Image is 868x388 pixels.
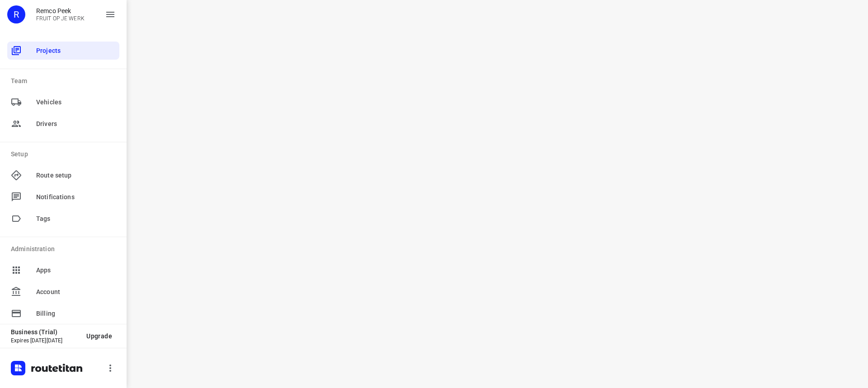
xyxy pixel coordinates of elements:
[36,46,116,56] span: Projects
[36,171,116,180] span: Route setup
[36,7,85,14] p: Remco Peek
[7,115,119,133] div: Drivers
[11,76,119,86] p: Team
[7,93,119,111] div: Vehicles
[36,287,116,297] span: Account
[7,304,119,323] div: Billing
[7,188,119,206] div: Notifications
[11,337,79,344] p: Expires [DATE][DATE]
[7,166,119,184] div: Route setup
[11,328,79,336] p: Business (Trial)
[36,98,116,107] span: Vehicles
[79,328,119,344] button: Upgrade
[36,266,116,275] span: Apps
[7,5,25,23] div: R
[36,192,116,202] span: Notifications
[7,261,119,279] div: Apps
[7,210,119,228] div: Tags
[7,42,119,60] div: Projects
[36,214,116,224] span: Tags
[36,309,116,318] span: Billing
[11,244,119,254] p: Administration
[86,332,112,340] span: Upgrade
[7,283,119,301] div: Account
[36,15,85,22] p: FRUIT OP JE WERK
[36,119,116,129] span: Drivers
[11,150,119,159] p: Setup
